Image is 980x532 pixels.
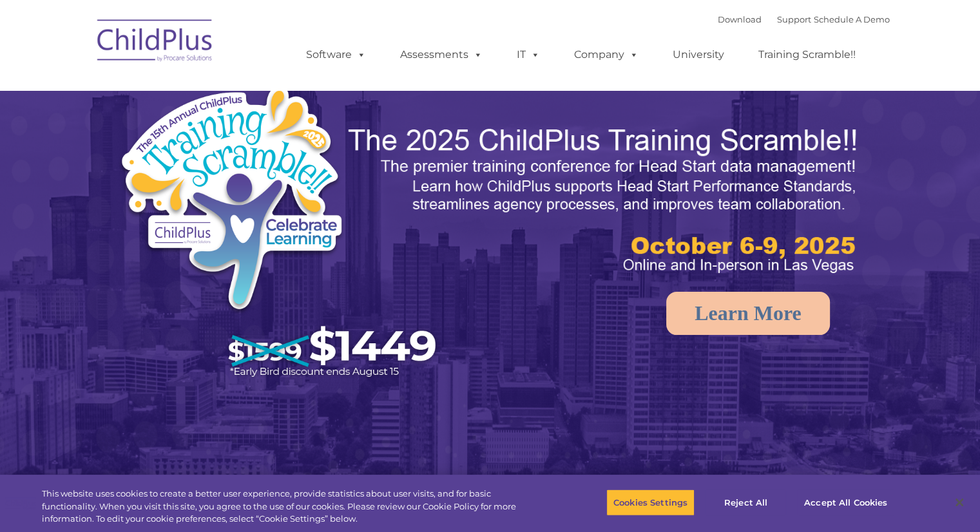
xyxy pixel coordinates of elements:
[293,42,379,68] a: Software
[718,14,890,24] font: |
[797,489,894,516] button: Accept All Cookies
[91,10,220,75] img: ChildPlus by Procare Solutions
[179,85,218,95] span: Last name
[814,14,890,24] a: Schedule A Demo
[606,489,695,516] button: Cookies Settings
[718,14,762,24] a: Download
[387,42,495,68] a: Assessments
[179,138,234,147] span: Phone number
[706,489,786,516] button: Reject All
[561,42,651,68] a: Company
[945,488,974,517] button: Close
[504,42,553,68] a: IT
[666,292,830,335] a: Learn More
[42,488,539,526] div: This website uses cookies to create a better user experience, provide statistics about user visit...
[745,42,869,68] a: Training Scramble!!
[777,14,811,24] a: Support
[660,42,737,68] a: University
